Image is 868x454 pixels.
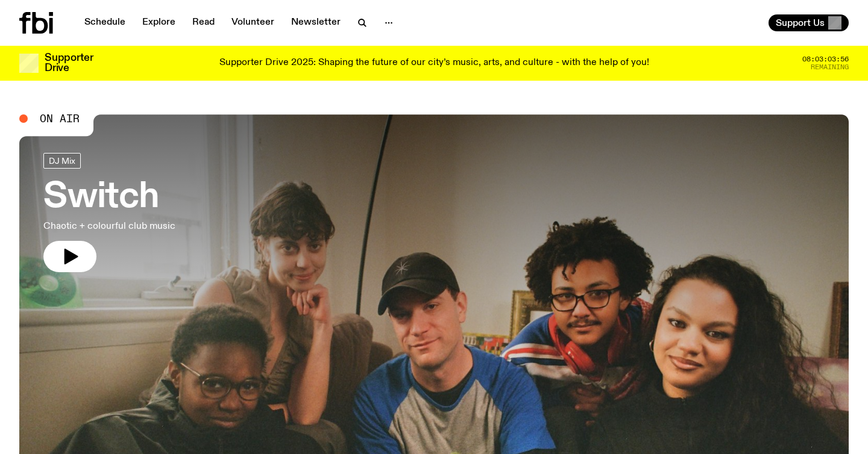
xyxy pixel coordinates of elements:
[811,64,849,70] span: Remaining
[43,219,175,234] p: Chaotic + colourful club music
[49,156,75,165] span: DJ Mix
[40,113,80,124] span: On Air
[135,14,183,31] a: Explore
[77,14,133,31] a: Schedule
[219,58,649,69] p: Supporter Drive 2025: Shaping the future of our city’s music, arts, and culture - with the help o...
[43,181,175,214] h3: Switch
[769,14,849,31] button: Support Us
[43,153,175,272] a: SwitchChaotic + colourful club music
[185,14,222,31] a: Read
[802,56,849,63] span: 08:03:03:56
[776,17,825,28] span: Support Us
[43,153,81,169] a: DJ Mix
[45,53,93,73] h3: Supporter Drive
[284,14,348,31] a: Newsletter
[224,14,281,31] a: Volunteer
